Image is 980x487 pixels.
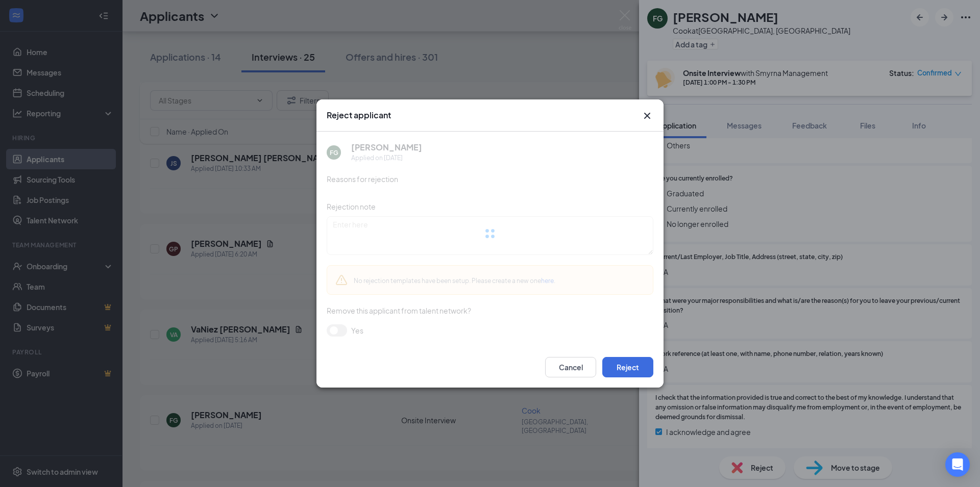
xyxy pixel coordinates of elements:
[327,110,391,121] h3: Reject applicant
[945,452,970,477] div: Open Intercom Messenger
[545,357,596,377] button: Cancel
[641,110,653,122] svg: Cross
[641,110,653,122] button: Close
[602,357,653,377] button: Reject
